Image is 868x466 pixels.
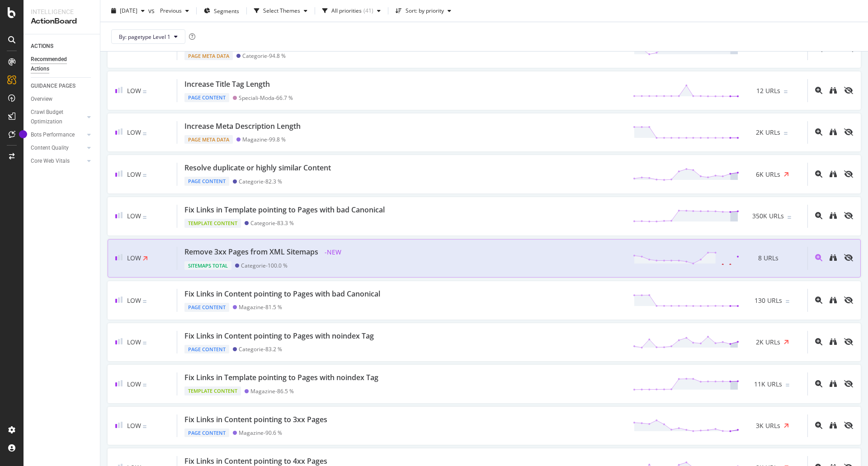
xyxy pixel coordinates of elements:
span: Low [127,296,141,305]
div: Crawl Budget Optimization [31,108,78,127]
div: Intelligence [31,7,93,16]
div: Tooltip anchor [19,130,27,138]
div: Page Meta Data [184,52,233,61]
img: Equal [784,132,788,135]
div: magnifying-glass-plus [815,170,822,178]
img: Equal [143,174,146,177]
div: Fix Links in Content pointing to Pages with bad Canonical [184,289,380,299]
span: - NEW [322,247,344,258]
div: Fix Links in Template pointing to Pages with noindex Tag [184,372,378,383]
a: binoculars [830,296,837,305]
div: eye-slash [844,254,853,261]
a: binoculars [830,170,837,179]
div: Sitemaps Total [184,261,231,270]
span: By: pagetype Level 1 [119,33,170,40]
div: magnifying-glass-plus [815,254,822,261]
div: binoculars [830,338,837,345]
a: binoculars [830,212,837,220]
a: binoculars [830,421,837,430]
img: Equal [788,216,791,219]
img: Equal [143,132,146,135]
a: binoculars [830,380,837,388]
div: ( 41 ) [363,8,373,14]
div: magnifying-glass-plus [815,422,822,429]
div: Sort: by priority [406,8,444,14]
div: Categorie - 94.8 % [242,52,286,59]
button: [DATE] [108,4,148,18]
div: Fix Links in Content pointing to Pages with noindex Tag [184,331,374,341]
div: Page Content [184,177,229,186]
div: Fix Links in Template pointing to Pages with bad Canonical [184,205,385,215]
div: Page Content [184,428,229,438]
span: 3K URLs [756,421,780,430]
a: ACTIONS [31,42,94,51]
div: Template Content [184,219,241,228]
div: eye-slash [844,87,853,94]
button: Sort: by priority [392,4,455,18]
button: All priorities(41) [319,4,384,18]
div: ACTIONS [31,42,53,51]
div: magnifying-glass-plus [815,128,822,136]
button: By: pagetype Level 1 [111,29,185,44]
div: Recommended Actions [31,55,85,74]
span: Previous [156,7,182,14]
button: Previous [156,4,193,18]
div: Categorie - 83.2 % [239,346,282,353]
div: Speciali-Moda - 66.7 % [239,94,293,101]
div: Page Content [184,345,229,354]
div: Bots Performance [31,130,75,140]
a: Bots Performance [31,130,85,140]
div: magnifying-glass-plus [815,297,822,304]
div: Magazine - 81.5 % [239,304,282,311]
div: binoculars [830,170,837,178]
div: Fix Links in Content pointing to 3xx Pages [184,414,327,425]
div: magnifying-glass-plus [815,338,822,345]
span: 2K URLs [756,338,780,347]
a: Content Quality [31,143,85,153]
div: binoculars [830,212,837,219]
a: GUIDANCE PAGES [31,81,94,91]
div: binoculars [830,87,837,94]
div: Categorie - 100.0 % [241,262,288,269]
img: Equal [143,384,146,386]
span: 11K URLs [754,380,782,389]
span: 2025 Sep. 1st [120,7,137,14]
div: Resolve duplicate or highly similar Content [184,163,331,173]
span: 12 URLs [756,86,780,95]
div: magnifying-glass-plus [815,87,822,94]
button: Segments [200,4,243,18]
div: Categorie - 82.3 % [239,178,282,185]
div: Core Web Vitals [31,156,70,166]
button: Select Themes [250,4,311,18]
span: Low [127,212,141,220]
div: Magazine - 99.8 % [242,136,286,143]
div: eye-slash [844,128,853,136]
a: Core Web Vitals [31,156,85,166]
div: eye-slash [844,422,853,429]
div: View key metrics directly on your website with our Chrome extension! [14,6,107,33]
span: vs [148,6,156,15]
img: Equal [786,300,789,303]
div: ActionBoard [31,16,93,27]
a: Crawl Budget Optimization [31,108,85,127]
div: eye-slash [844,380,853,387]
span: Low [127,380,141,388]
a: binoculars [830,254,837,262]
span: 6K URLs [756,170,780,179]
div: Page Content [184,93,229,102]
span: 2K URLs [756,128,780,137]
div: Template Content [184,386,241,395]
a: Recommended Actions [31,55,94,74]
a: binoculars [830,338,837,346]
img: Equal [143,90,146,93]
div: binoculars [830,422,837,429]
a: Download [14,38,57,49]
div: Increase Meta Description Length [184,121,301,132]
div: magnifying-glass-plus [815,212,822,219]
span: Low [127,170,141,179]
a: binoculars [830,86,837,95]
div: binoculars [830,128,837,136]
div: Increase Title Tag Length [184,79,270,89]
div: Select Themes [263,8,300,14]
a: binoculars [830,128,837,137]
